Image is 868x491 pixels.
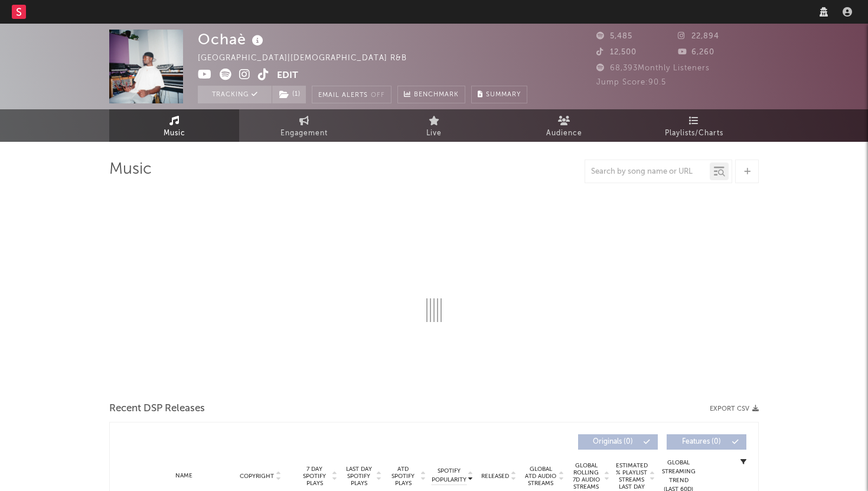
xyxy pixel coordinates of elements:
[678,32,719,40] span: 22,894
[481,473,509,480] span: Released
[272,86,306,103] button: (1)
[629,109,759,142] a: Playlists/Charts
[277,69,298,83] button: Edit
[240,473,274,480] span: Copyright
[596,79,666,86] span: Jump Score: 90.5
[710,405,759,412] button: Export CSV
[678,48,714,56] span: 6,260
[164,126,185,141] span: Music
[570,462,602,490] span: Global Rolling 7D Audio Streams
[486,92,521,98] span: Summary
[499,109,629,142] a: Audience
[397,86,465,103] a: Benchmark
[432,467,466,485] span: Spotify Popularity
[312,86,391,103] button: Email AlertsOff
[239,109,369,142] a: Engagement
[109,109,239,142] a: Music
[426,126,442,141] span: Live
[524,466,557,487] span: Global ATD Audio Streams
[546,126,582,141] span: Audience
[578,434,658,450] button: Originals(0)
[198,30,266,49] div: Ochaè
[109,402,205,416] span: Recent DSP Releases
[471,86,527,103] button: Summary
[299,466,330,487] span: 7 Day Spotify Plays
[145,472,223,480] div: Name
[414,88,459,102] span: Benchmark
[674,438,729,446] span: Features ( 0 )
[596,64,710,72] span: 68,393 Monthly Listeners
[272,86,306,103] span: ( 1 )
[615,462,648,490] span: Estimated % Playlist Streams Last Day
[369,109,499,142] a: Live
[665,126,723,141] span: Playlists/Charts
[585,167,710,177] input: Search by song name or URL
[596,32,632,40] span: 5,485
[667,434,746,450] button: Features(0)
[596,48,637,56] span: 12,500
[586,438,640,446] span: Originals ( 0 )
[280,126,328,141] span: Engagement
[387,466,419,487] span: ATD Spotify Plays
[198,86,272,103] button: Tracking
[343,466,374,487] span: Last Day Spotify Plays
[198,51,420,66] div: [GEOGRAPHIC_DATA] | [DEMOGRAPHIC_DATA] R&B
[371,92,385,99] em: Off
